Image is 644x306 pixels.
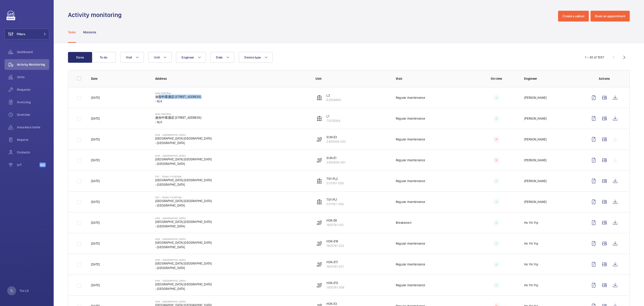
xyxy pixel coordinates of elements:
img: escalator.svg [317,262,322,267]
p: [GEOGRAPHIC_DATA] [GEOGRAPHIC_DATA] [155,157,212,162]
p: - [GEOGRAPHIC_DATA] [155,182,212,187]
p: HOK-E13 [326,281,344,285]
p: 2400938-001 [326,160,345,165]
p: [DATE] [91,283,100,287]
p: - [GEOGRAPHIC_DATA] [155,141,212,145]
p: HOK-E3 [326,302,344,306]
p: [DATE] [91,158,100,162]
img: escalator.svg [317,220,322,225]
p: - [GEOGRAPHIC_DATA] [155,162,212,166]
p: [DATE] [91,137,100,142]
p: 1600761-012 [326,223,344,227]
p: Ho Yin Yip [524,262,538,267]
p: HOK - [GEOGRAPHIC_DATA] [155,300,212,303]
p: HOK-E18 [326,239,344,244]
p: TSY-PL2 [326,177,344,181]
p: Visit [396,76,469,81]
p: HOK-E17 [326,260,344,264]
p: 1600761-006 [326,285,344,290]
img: elevator.svg [317,199,322,205]
p: [PERSON_NAME] [524,200,547,204]
p: Date [91,76,148,81]
p: 0311197-009 [326,181,344,185]
p: TL [10,289,13,293]
p: HOK - [GEOGRAPHIC_DATA] [155,217,212,220]
span: Engineer [182,56,194,59]
p: [DATE] [91,116,100,121]
p: SUN-E3 [326,135,346,139]
p: Unit [316,76,389,81]
button: Book an appointment [591,11,630,22]
p: [GEOGRAPHIC_DATA] [GEOGRAPHIC_DATA] [155,240,212,245]
p: Actions [588,76,621,81]
p: HOK-E6 [326,218,344,223]
p: SUN - [GEOGRAPHIC_DATA] [155,154,212,157]
p: Breakdown [396,220,411,225]
button: Visit [120,52,144,63]
span: Requests [17,87,49,92]
p: Mini Central [155,92,201,95]
p: - [GEOGRAPHIC_DATA] [155,224,212,228]
p: - [GEOGRAPHIC_DATA] [155,287,212,291]
p: Address [155,76,308,81]
p: 2400938-002 [326,139,346,144]
img: elevator.svg [317,116,322,121]
span: Unit [154,56,160,59]
p: [PERSON_NAME] [524,158,547,162]
p: [GEOGRAPHIC_DATA] [GEOGRAPHIC_DATA] [155,178,212,182]
p: TSY-PL1 [326,197,344,202]
p: 1600761-022 [326,244,344,248]
p: - N/A [155,120,201,124]
span: Invoicing [17,100,49,104]
p: Mini Central [155,113,201,115]
p: L2 [326,93,341,98]
span: Device type [244,56,261,59]
p: On time [476,76,517,81]
span: Insurance items [17,125,49,129]
p: 63009880 [326,98,341,102]
span: Visit [126,56,132,59]
span: Activity Monitoring [17,62,49,67]
p: Missions [83,30,96,34]
p: 72013084 [326,119,340,123]
p: [PERSON_NAME] [524,95,547,100]
button: Create a callout [558,11,589,22]
span: Contacts [17,150,49,155]
p: - [GEOGRAPHIC_DATA] [155,203,212,208]
div: 1 – 30 of 1057 [585,55,604,60]
p: 1600761-021 [326,264,344,269]
h1: Activity monitoring [68,11,124,19]
p: [PERSON_NAME] [524,137,547,142]
p: TSY - Tsing Yi Station [155,196,212,199]
img: elevator.svg [317,95,322,100]
p: Ho Yin Yip [524,220,538,225]
p: Regular maintenance [396,158,425,162]
p: [DATE] [91,241,100,246]
p: 迷你中環酒店 [STREET_ADDRESS] [155,95,201,99]
p: Engineer [524,76,581,81]
span: Dashboard [17,50,49,54]
span: Filters [17,32,25,36]
img: escalator.svg [317,241,322,246]
p: [PERSON_NAME] [524,179,547,183]
p: L1 [326,114,340,119]
p: SUN - [GEOGRAPHIC_DATA] [155,134,212,136]
span: Overtime [17,112,49,117]
p: - [GEOGRAPHIC_DATA] [155,245,212,249]
p: [GEOGRAPHIC_DATA] [GEOGRAPHIC_DATA] [155,220,212,224]
p: [DATE] [91,200,100,204]
img: escalator.svg [317,157,322,163]
p: Ho Yin Yip [524,283,538,287]
p: SUN-E1 [326,156,345,160]
p: [PERSON_NAME] [524,116,547,121]
p: Regular maintenance [396,283,425,287]
button: Filters [4,29,49,39]
p: [GEOGRAPHIC_DATA] [GEOGRAPHIC_DATA] [155,261,212,266]
p: 迷你中環酒店 [STREET_ADDRESS] [155,115,201,120]
p: [DATE] [91,262,100,267]
span: IoT [17,163,40,167]
p: HOK - [GEOGRAPHIC_DATA] [155,238,212,240]
p: [GEOGRAPHIC_DATA] [GEOGRAPHIC_DATA] [155,136,212,141]
p: Regular maintenance [396,200,425,204]
span: Date [216,56,222,59]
